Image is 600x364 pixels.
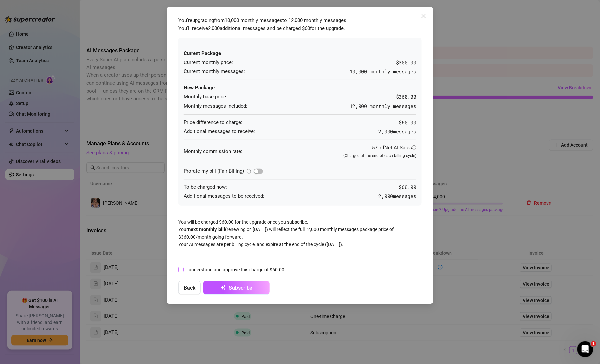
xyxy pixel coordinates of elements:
strong: Current Package [184,50,221,56]
span: 5% of [372,145,416,151]
span: 2,000 messages [379,128,416,136]
span: Additional messages to receive: [184,128,255,136]
span: To be charged now: [184,183,227,191]
span: Current monthly price: [184,59,233,67]
button: Subscribe [203,281,270,294]
span: Prorate my bill (Fair Billing) [184,168,244,174]
span: $ 60.00 [399,119,416,127]
span: (Charged at the end of each billing cycle) [343,153,416,158]
span: Subscribe [229,285,252,291]
span: 2,000 messages [379,192,416,200]
strong: next monthly bill [188,226,225,232]
span: info-circle [412,145,416,150]
span: Monthly base price: [184,93,227,101]
span: $300.00 [396,59,416,67]
span: Current monthly messages: [184,68,245,76]
span: close [421,13,426,19]
span: You're upgrading from 10,000 monthly messages to 12,000 monthly messages . You'll receive 2,000 a... [178,17,348,31]
span: Monthly messages included: [184,102,247,110]
span: Back [184,285,195,291]
span: Price difference to charge: [184,119,242,127]
button: Close [418,11,429,21]
iframe: Intercom live chat [577,341,593,357]
span: 1 [591,341,596,347]
span: $ 60.00 [399,183,416,191]
span: Additional messages to be received: [184,192,264,200]
span: Close [418,13,429,19]
span: I understand and approve this charge of $60.00 [184,266,287,273]
div: You will be charged $60.00 for the upgrade once you subscribe. Your (renewing on [DATE] ) will re... [175,13,425,298]
button: Back [178,281,201,294]
div: Net AI Sales [384,144,416,152]
span: info-circle [247,169,251,174]
span: Monthly commission rate: [184,148,242,156]
strong: New Package [184,85,215,91]
span: $360.00 [396,93,416,101]
span: 12,000 monthly messages [350,103,416,109]
span: 10,000 monthly messages [350,68,416,76]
